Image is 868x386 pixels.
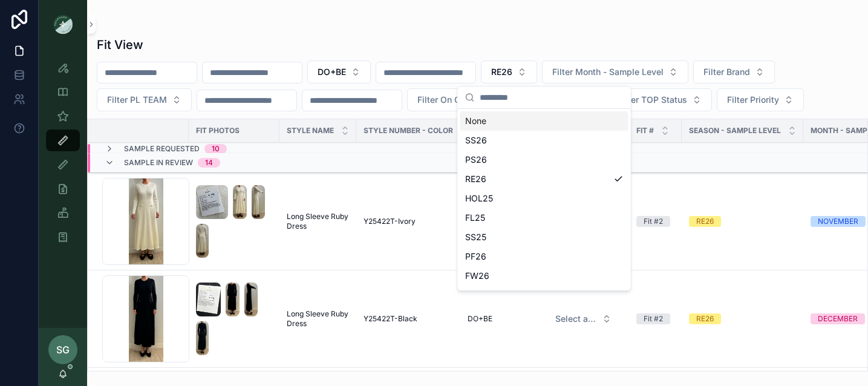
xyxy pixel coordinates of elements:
span: DO+BE [318,66,346,78]
img: Screenshot-2025-10-07-at-9.38.44-AM.png [196,283,221,316]
div: RE26 [696,313,714,324]
span: Filter Priority [727,94,779,106]
a: RE26 [689,216,796,227]
div: DECEMBER [818,313,858,324]
div: NOVEMBER [818,216,858,227]
a: Select Button [545,307,622,330]
div: RE26 [696,216,714,227]
div: HOL25 [460,189,628,208]
div: SS25 [460,227,628,247]
span: Sample Requested [124,144,200,154]
div: FW26 [460,266,628,286]
a: Long Sleeve Ruby Dress [287,309,349,329]
img: Screenshot-2025-10-07-at-9.37.34-AM.png [252,185,265,219]
span: SG [56,342,70,357]
span: Fit # [636,126,654,136]
div: PS26 [460,150,628,169]
span: Y25422T-Black [364,314,417,324]
img: Screenshot-2025-10-07-at-9.38.52-AM.png [196,321,209,355]
a: Screenshot-2025-10-07-at-9.37.28-AM.pngScreenshot-2025-10-07-at-9.37.31-AM.pngScreenshot-2025-10-... [196,185,272,258]
span: Y25422T-Ivory [364,217,416,226]
button: Select Button [693,61,775,83]
div: None [460,111,628,131]
div: Fit #2 [644,216,663,227]
button: Select Button [546,308,621,330]
button: Select Button [717,88,804,111]
span: DO+BE [468,314,492,324]
div: PF26 [460,247,628,266]
div: Suggestions [458,109,631,290]
span: RE26 [491,66,512,78]
a: Screenshot-2025-10-07-at-9.38.44-AM.pngScreenshot-2025-10-07-at-9.38.47-AM.pngScreenshot-2025-10-... [196,283,272,355]
a: Fit #2 [636,313,674,324]
button: Select Button [97,88,192,111]
img: Screenshot-2025-10-07-at-9.38.47-AM.png [226,283,239,316]
button: Select Button [307,61,371,83]
button: Select Button [481,61,537,83]
span: Style Number - Color [364,126,453,136]
span: Select a HP FIT LEVEL [555,313,597,325]
img: Screenshot-2025-10-07-at-9.37.28-AM.png [196,185,228,219]
div: scrollable content [39,48,87,264]
a: DO+BE [468,314,530,324]
img: Screenshot-2025-10-07-at-9.37.31-AM.png [233,185,246,219]
a: Fit #2 [636,216,674,227]
span: Sample In Review [124,158,193,168]
div: 10 [212,144,220,154]
span: Filter On Order [417,94,477,106]
a: Y25422T-Ivory [364,217,453,226]
button: Select Button [407,88,502,111]
img: Screenshot-2025-10-07-at-9.38.49-AM.png [244,283,258,316]
div: FL25 [460,208,628,227]
img: Screenshot-2025-10-07-at-9.37.36-AM.png [196,224,209,258]
span: Filter PL TEAM [107,94,167,106]
span: Filter Month - Sample Level [552,66,664,78]
div: RE26 [460,169,628,189]
span: Filter TOP Status [618,94,687,106]
span: STYLE NAME [287,126,334,136]
a: RE26 [689,313,796,324]
button: Select Button [542,61,688,83]
a: Long Sleeve Ruby Dress [287,212,349,231]
span: Fit Photos [196,126,240,136]
span: Season - Sample Level [689,126,781,136]
a: Y25422T-Black [364,314,453,324]
div: HOL26 [460,286,628,305]
div: 14 [205,158,213,168]
span: Filter Brand [703,66,750,78]
div: SS26 [460,131,628,150]
button: Select Button [608,88,712,111]
h1: Fit View [97,36,143,53]
img: App logo [53,15,73,34]
div: Fit #2 [644,313,663,324]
